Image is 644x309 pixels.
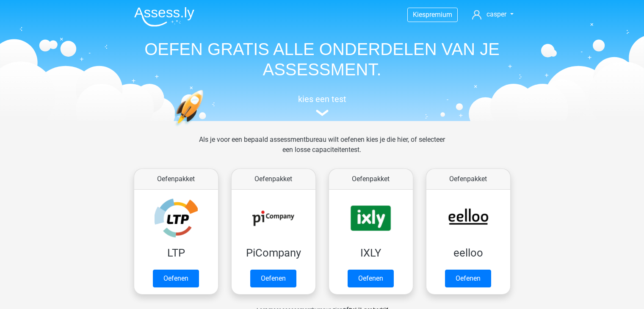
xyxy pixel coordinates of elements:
[348,270,394,287] a: Oefenen
[134,7,194,27] img: Assessly
[413,11,426,19] span: Kies
[174,90,236,166] img: oefenen
[250,270,296,287] a: Oefenen
[408,9,457,20] a: Kiespremium
[469,9,517,19] a: casper
[445,270,491,287] a: Oefenen
[192,135,452,165] div: Als je voor een bepaald assessmentbureau wilt oefenen kies je die hier, of selecteer een losse ca...
[153,270,199,287] a: Oefenen
[316,110,329,116] img: assessment
[127,94,517,116] a: kies een test
[426,11,452,19] span: premium
[486,10,506,18] span: casper
[127,39,517,80] h1: OEFEN GRATIS ALLE ONDERDELEN VAN JE ASSESSMENT.
[127,94,517,104] h5: kies een test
